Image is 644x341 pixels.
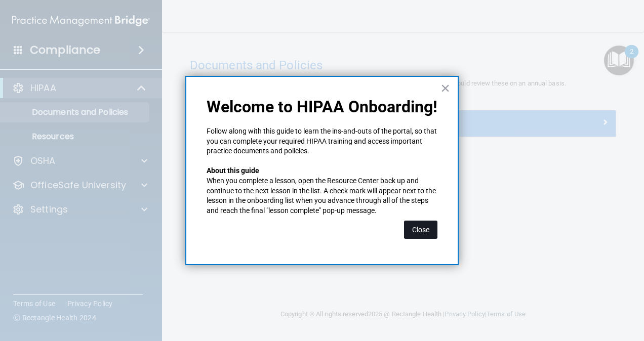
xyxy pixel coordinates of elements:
p: Follow along with this guide to learn the ins-and-outs of the portal, so that you can complete yo... [207,126,437,156]
strong: About this guide [207,166,259,175]
iframe: Drift Widget Chat Controller [469,269,632,310]
p: When you complete a lesson, open the Resource Center back up and continue to the next lesson in t... [207,176,437,216]
button: Close [404,221,437,239]
p: Welcome to HIPAA Onboarding! [207,97,437,116]
button: Close [440,80,450,96]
